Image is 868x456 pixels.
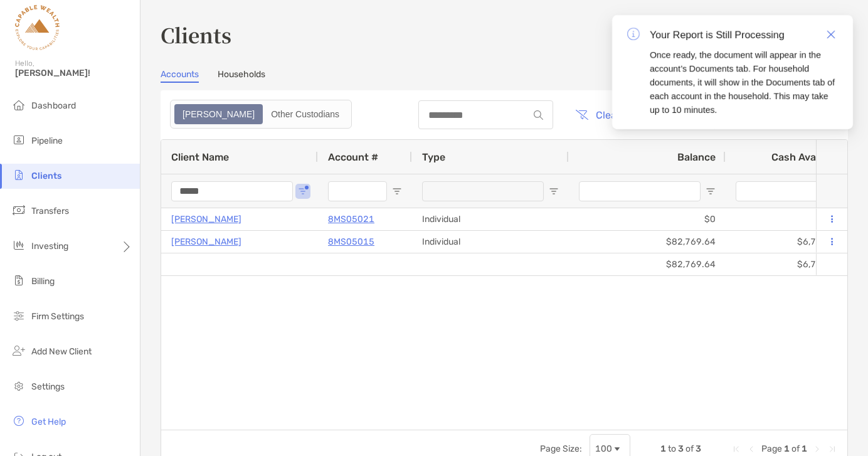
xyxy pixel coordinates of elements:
[328,234,374,250] a: 8MS05015
[31,381,65,392] span: Settings
[176,105,262,123] div: Zoe
[824,28,838,41] a: Close
[706,186,716,196] button: Open Filter Menu
[802,443,807,454] span: 1
[726,208,851,230] div: $0
[827,30,835,39] img: icon close
[11,132,26,147] img: pipeline icon
[627,28,640,40] img: icon notification
[11,203,26,218] img: transfers icon
[298,186,308,196] button: Open Filter Menu
[31,135,63,146] span: Pipeline
[31,100,76,111] span: Dashboard
[569,231,726,253] div: $82,769.64
[566,101,661,129] button: Clear Filters
[761,443,782,454] span: Page
[264,105,346,123] div: Other Custodians
[660,443,666,454] span: 1
[579,181,701,201] input: Balance Filter Input
[328,181,387,201] input: Account # Filter Input
[549,186,559,196] button: Open Filter Menu
[392,186,402,196] button: Open Filter Menu
[31,311,84,322] span: Firm Settings
[11,378,26,393] img: settings icon
[650,28,838,43] div: Your Report is Still Processing
[31,346,92,357] span: Add New Client
[422,151,445,163] span: Type
[534,110,543,120] img: input icon
[31,171,61,181] span: Clients
[11,273,26,288] img: billing icon
[161,69,199,83] a: Accounts
[736,181,826,201] input: Cash Available Filter Input
[171,181,293,201] input: Client Name Filter Input
[31,416,66,427] span: Get Help
[650,48,838,117] div: Once ready, the document will appear in the account’s Documents tab. For household documents, it ...
[171,211,241,227] a: [PERSON_NAME]
[11,343,26,358] img: add_new_client icon
[328,151,378,163] span: Account #
[540,443,582,454] div: Page Size:
[11,238,26,253] img: investing icon
[746,444,756,454] div: Previous Page
[569,253,726,275] div: $82,769.64
[678,443,684,454] span: 3
[11,308,26,323] img: firm-settings icon
[771,151,841,163] span: Cash Available
[412,231,569,253] div: Individual
[31,206,69,216] span: Transfers
[171,151,229,163] span: Client Name
[161,20,848,49] h3: Clients
[791,443,800,454] span: of
[15,68,132,78] span: [PERSON_NAME]!
[784,443,790,454] span: 1
[11,97,26,112] img: dashboard icon
[218,69,265,83] a: Households
[171,234,241,250] a: [PERSON_NAME]
[827,444,837,454] div: Last Page
[726,253,851,275] div: $6,705.50
[31,241,68,252] span: Investing
[677,151,716,163] span: Balance
[812,444,822,454] div: Next Page
[685,443,694,454] span: of
[11,413,26,428] img: get-help icon
[668,443,676,454] span: to
[328,211,374,227] a: 8MS05021
[15,5,60,50] img: Zoe Logo
[595,443,612,454] div: 100
[726,231,851,253] div: $6,705.50
[696,443,701,454] span: 3
[731,444,741,454] div: First Page
[170,100,352,129] div: segmented control
[569,208,726,230] div: $0
[11,167,26,183] img: clients icon
[412,208,569,230] div: Individual
[31,276,55,287] span: Billing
